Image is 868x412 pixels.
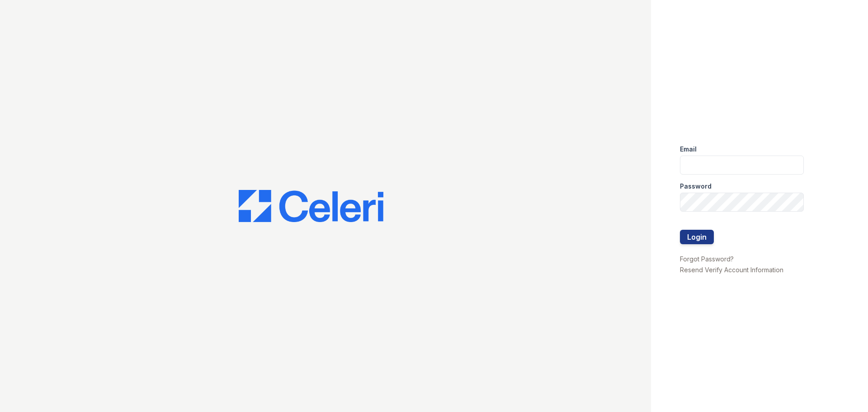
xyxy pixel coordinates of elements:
[680,145,697,154] label: Email
[680,182,712,191] label: Password
[680,255,734,263] a: Forgot Password?
[680,230,714,244] button: Login
[680,266,783,274] a: Resend Verify Account Information
[239,190,383,223] img: CE_Logo_Blue-a8612792a0a2168367f1c8372b55b34899dd931a85d93a1a3d3e32e68fde9ad4.png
